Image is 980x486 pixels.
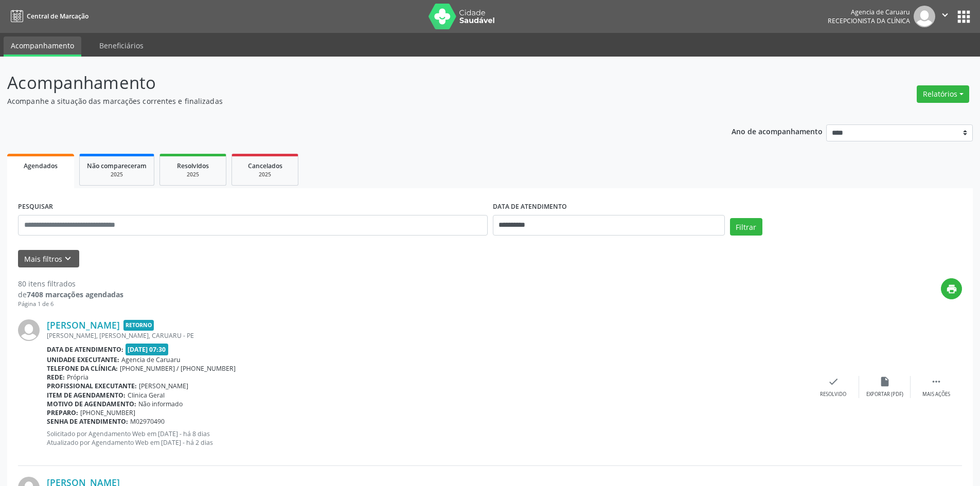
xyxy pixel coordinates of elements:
button:  [935,6,955,27]
b: Item de agendamento: [47,391,126,400]
b: Profissional executante: [47,382,137,390]
span: Agendados [24,161,58,170]
b: Senha de atendimento: [47,417,128,426]
p: Acompanhamento [7,70,683,96]
div: 2025 [87,171,147,178]
i:  [931,376,942,387]
a: Beneficiários [92,37,151,55]
span: Não informado [138,400,183,408]
i:  [939,9,951,21]
img: img [18,319,40,341]
span: Agencia de Caruaru [121,355,181,364]
span: Resolvidos [177,161,209,170]
b: Rede: [47,373,65,382]
span: Cancelados [248,161,282,170]
div: 2025 [167,171,219,178]
i: insert_drive_file [879,376,890,387]
img: img [914,6,935,27]
span: Recepcionista da clínica [828,16,910,25]
p: Ano de acompanhamento [732,124,823,137]
span: Não compareceram [87,161,147,170]
b: Preparo: [47,408,78,417]
span: Própria [67,373,88,382]
div: Resolvido [820,391,846,398]
div: 2025 [239,171,291,178]
i: check [828,376,839,387]
div: Mais ações [922,391,950,398]
p: Acompanhe a situação das marcações correntes e finalizadas [7,96,683,106]
i: print [946,283,957,295]
span: M02970490 [130,417,165,426]
button: Filtrar [730,218,762,236]
i: keyboard_arrow_down [62,253,74,264]
button: Relatórios [917,85,969,103]
span: Retorno [123,320,154,331]
div: Página 1 de 6 [18,300,123,309]
span: [DATE] 07:30 [126,344,169,355]
b: Telefone da clínica: [47,364,118,373]
b: Unidade executante: [47,355,119,364]
label: DATA DE ATENDIMENTO [493,199,567,215]
div: Agencia de Caruaru [828,8,910,16]
span: [PHONE_NUMBER] / [PHONE_NUMBER] [120,364,236,373]
p: Solicitado por Agendamento Web em [DATE] - há 8 dias Atualizado por Agendamento Web em [DATE] - h... [47,429,808,447]
a: Central de Marcação [7,8,88,25]
button: apps [955,8,973,26]
button: print [941,278,962,299]
div: 80 itens filtrados [18,278,123,289]
span: Clinica Geral [128,391,165,400]
label: PESQUISAR [18,199,53,215]
div: Exportar (PDF) [866,391,903,398]
span: [PHONE_NUMBER] [80,408,135,417]
span: Central de Marcação [27,12,88,21]
strong: 7408 marcações agendadas [27,290,123,299]
button: Mais filtroskeyboard_arrow_down [18,250,79,268]
div: [PERSON_NAME], [PERSON_NAME], CARUARU - PE [47,331,808,340]
b: Motivo de agendamento: [47,400,136,408]
a: [PERSON_NAME] [47,319,120,331]
b: Data de atendimento: [47,345,123,354]
a: Acompanhamento [4,37,81,57]
span: [PERSON_NAME] [139,382,188,390]
div: de [18,289,123,300]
